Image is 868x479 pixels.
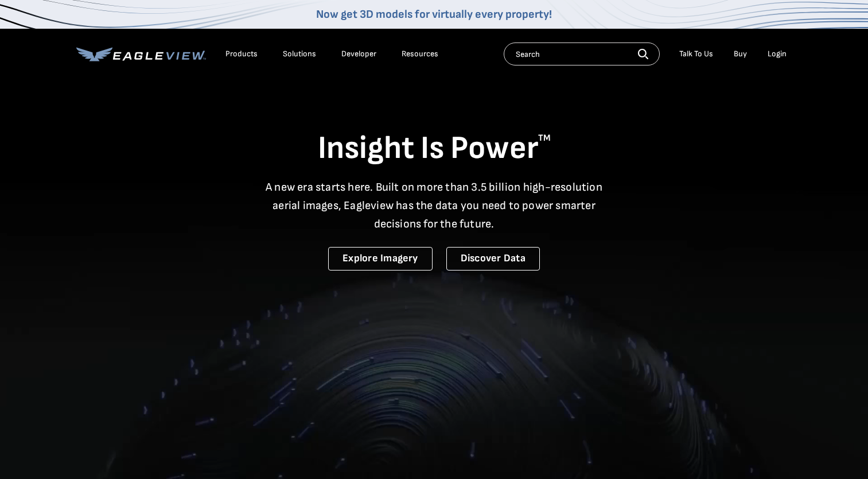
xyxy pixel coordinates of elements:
a: Buy [734,49,747,59]
a: Now get 3D models for virtually every property! [316,7,552,21]
input: Search [504,43,660,65]
a: Explore Imagery [328,247,433,271]
div: Solutions [283,49,316,59]
p: A new era starts here. Built on more than 3.5 billion high-resolution aerial images, Eagleview ha... [259,178,610,233]
div: Products [225,49,258,59]
sup: TM [538,133,551,144]
a: Discover Data [446,247,540,271]
div: Resources [402,49,438,59]
div: Login [768,49,787,59]
h1: Insight Is Power [76,129,792,169]
div: Talk To Us [679,49,713,59]
a: Developer [341,49,376,59]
